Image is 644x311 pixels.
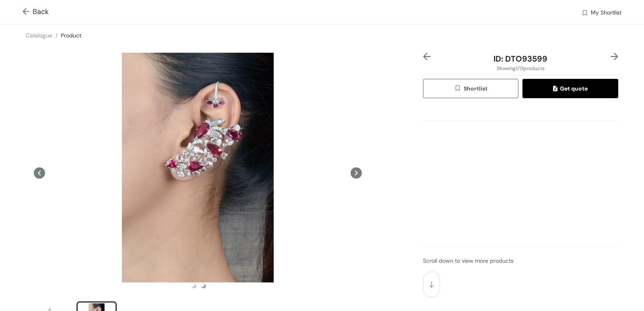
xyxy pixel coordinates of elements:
[26,32,52,39] a: Catalogue
[553,86,560,93] img: quote
[611,53,618,60] img: right
[454,84,487,93] span: Shortlist
[454,84,464,93] img: wishlist
[423,257,514,264] span: Scroll down to view more products
[493,54,547,64] span: ID: DTO93599
[201,284,204,287] li: slide item 2
[23,8,33,16] img: Go back
[192,284,195,287] li: slide item 1
[423,53,431,60] img: left
[429,281,433,288] img: scroll down
[553,84,588,93] span: Get quote
[423,79,519,98] button: wishlistShortlist
[61,32,81,39] a: Product
[522,79,618,98] button: quoteGet quote
[497,65,545,72] span: Showing 1 / 13 products
[56,32,58,39] span: /
[591,8,621,18] span: My Shortlist
[581,9,588,18] img: wishlist
[23,6,49,17] span: Back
